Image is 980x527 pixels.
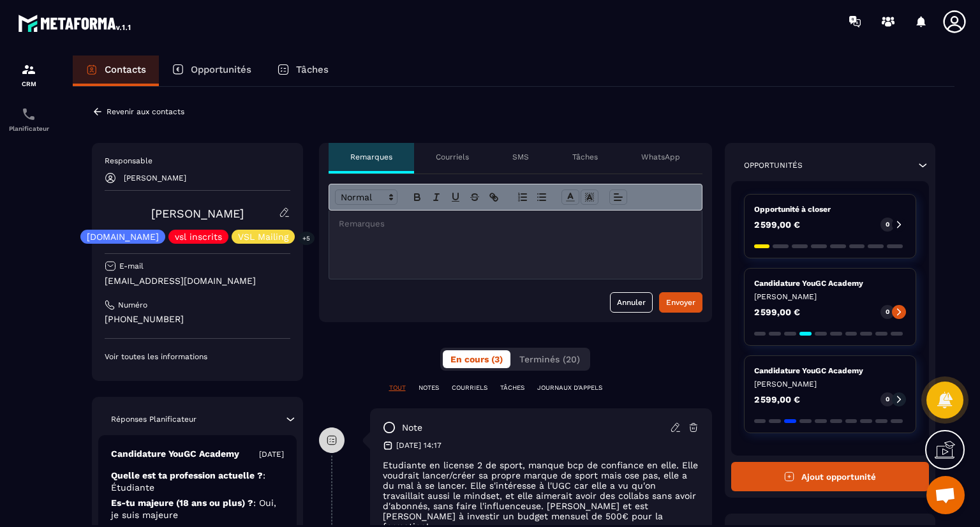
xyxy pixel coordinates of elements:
a: formationformationCRM [3,52,54,97]
button: Envoyer [659,292,702,313]
a: [PERSON_NAME] [151,207,244,220]
p: Opportunité à closer [754,204,907,214]
p: Opportunités [744,160,803,170]
p: Planificateur [3,125,54,132]
p: Réponses Planificateur [111,414,197,424]
a: Contacts [73,56,159,86]
p: [PERSON_NAME] [754,292,907,302]
p: [DOMAIN_NAME] [87,232,159,241]
p: Remarques [350,152,392,162]
p: 2 599,00 € [754,220,800,229]
img: scheduler [21,107,36,122]
p: 0 [886,395,889,404]
p: Tâches [296,64,329,75]
p: TÂCHES [500,383,524,392]
button: Terminés (20) [512,350,588,368]
a: Opportunités [159,56,264,86]
p: Courriels [436,152,469,162]
p: [PERSON_NAME] [754,379,907,389]
p: note [402,422,422,434]
p: [PERSON_NAME] [124,174,186,182]
p: Contacts [105,64,146,75]
span: En cours (3) [450,354,503,364]
p: [DATE] [259,449,284,459]
p: [DATE] 14:17 [396,440,442,450]
p: Es-tu majeure (18 ans ou plus) ? [111,497,284,521]
p: Opportunités [191,64,251,75]
img: formation [21,62,36,77]
p: Candidature YouGC Academy [754,366,907,376]
p: Candidature YouGC Academy [754,278,907,288]
a: Tâches [264,56,341,86]
div: Envoyer [666,296,695,309]
p: Quelle est ta profession actuelle ? [111,470,284,494]
p: 0 [886,220,889,229]
button: Annuler [610,292,653,313]
button: Ajout opportunité [731,462,930,491]
p: NOTES [419,383,439,392]
button: En cours (3) [443,350,510,368]
div: Ouvrir le chat [926,476,965,514]
p: COURRIELS [452,383,487,392]
p: TOUT [389,383,406,392]
img: logo [18,11,133,34]
p: JOURNAUX D'APPELS [537,383,602,392]
p: vsl inscrits [175,232,222,241]
p: E-mail [119,261,144,271]
p: Numéro [118,300,147,310]
p: +5 [298,232,315,245]
p: 2 599,00 € [754,308,800,316]
p: SMS [512,152,529,162]
p: Tâches [572,152,598,162]
p: Responsable [105,156,290,166]
p: Revenir aux contacts [107,107,184,116]
p: [PHONE_NUMBER] [105,313,290,325]
p: Candidature YouGC Academy [111,448,239,460]
p: 2 599,00 € [754,395,800,404]
p: 0 [886,308,889,316]
p: Voir toutes les informations [105,352,290,362]
p: CRM [3,80,54,87]
p: VSL Mailing [238,232,288,241]
p: WhatsApp [641,152,680,162]
a: schedulerschedulerPlanificateur [3,97,54,142]
p: [EMAIL_ADDRESS][DOMAIN_NAME] [105,275,290,287]
span: Terminés (20) [519,354,580,364]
